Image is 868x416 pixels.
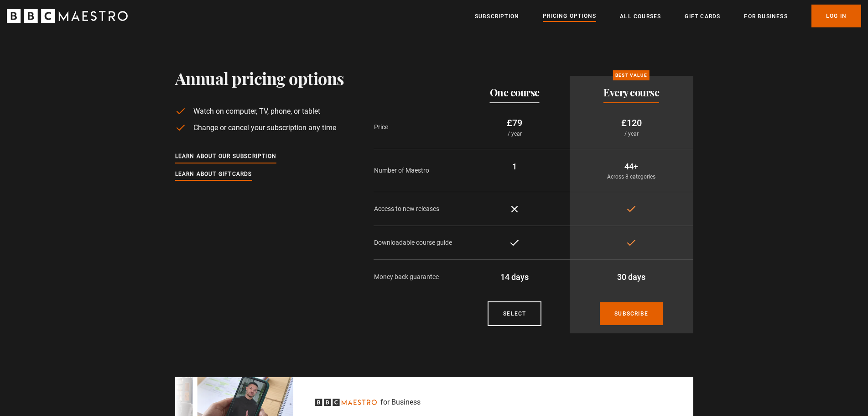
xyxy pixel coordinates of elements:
[467,271,562,283] p: 14 days
[467,116,562,130] p: £79
[374,204,460,214] p: Access to new releases
[613,70,650,80] p: Best value
[603,87,659,98] h2: Every course
[374,272,460,282] p: Money back guarantee
[315,399,377,406] svg: BBC Maestro
[175,169,252,179] a: Learn about giftcards
[488,301,541,326] a: Courses
[175,122,344,133] li: Change or cancel your subscription any time
[744,12,787,21] a: For business
[380,397,421,408] p: for Business
[7,9,128,23] svg: BBC Maestro
[175,68,344,88] h1: Annual pricing options
[577,130,686,138] p: / year
[620,12,661,21] a: All Courses
[374,166,460,175] p: Number of Maestro
[577,173,686,181] p: Across 8 categories
[811,5,861,27] a: Log In
[175,152,277,162] a: Learn about our subscription
[374,238,460,247] p: Downloadable course guide
[467,160,562,173] p: 1
[175,106,344,117] li: Watch on computer, TV, phone, or tablet
[577,116,686,130] p: £120
[475,12,519,21] a: Subscription
[374,122,460,132] p: Price
[467,130,562,138] p: / year
[475,5,861,27] nav: Primary
[577,160,686,173] p: 44+
[685,12,720,21] a: Gift Cards
[577,271,686,283] p: 30 days
[543,11,596,21] a: Pricing Options
[490,87,540,98] h2: One course
[600,302,663,325] a: Subscribe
